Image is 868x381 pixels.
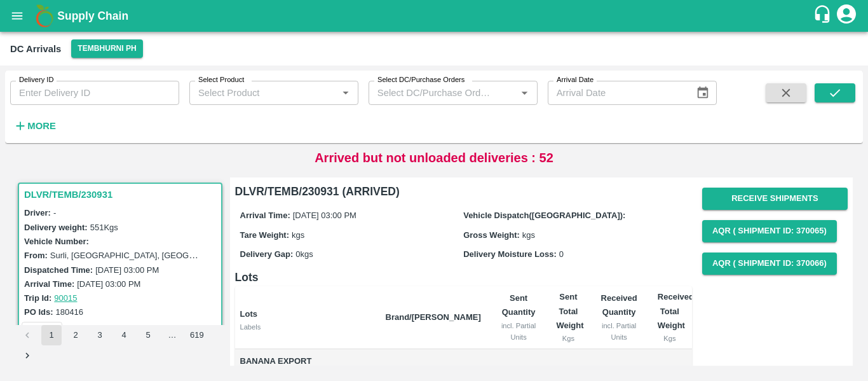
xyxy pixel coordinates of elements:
b: Sent Quantity [502,293,536,317]
b: Sent Total Weight [556,292,583,330]
label: 180416 [56,307,83,317]
span: kgs [292,230,304,240]
div: Labels [240,321,376,333]
label: [DATE] 03:00 PM [77,279,140,289]
button: More [10,115,59,137]
h6: DLVR/TEMB/230931 (ARRIVED) [235,183,692,200]
div: incl. Partial Units [600,320,637,343]
label: Gross Weight: [463,230,520,240]
span: Banana Export [240,354,376,369]
button: Go to page 2 [65,325,86,345]
button: Go to next page [17,345,37,366]
a: Supply Chain [57,7,813,25]
label: Arrival Time: [24,279,74,289]
button: Go to page 5 [138,325,158,345]
label: Driver: [24,208,51,218]
p: Arrived but not unloaded deliveries : 52 [315,148,553,167]
button: Receive Shipments [702,188,848,210]
label: Select Product [198,75,244,85]
div: DC Arrivals [10,41,61,57]
button: page 1 [41,325,62,345]
span: - [53,208,56,218]
label: 551 Kgs [90,223,118,232]
button: Open [337,85,354,101]
button: Go to page 619 [186,325,208,345]
b: Received Total Weight [658,292,694,330]
button: AQR ( Shipment Id: 370066) [702,253,837,275]
nav: pagination navigation [15,325,225,366]
label: Arrival Date [557,75,593,85]
a: 90015 [54,293,77,303]
div: incl. Partial Units [501,320,536,343]
img: logo [32,3,57,29]
b: Lots [240,309,257,319]
button: Go to page 4 [114,325,134,345]
span: kgs [522,230,535,240]
label: Vehicle Dispatch([GEOGRAPHIC_DATA]): [463,211,625,220]
div: account of current user [835,3,858,29]
button: Go to page 3 [90,325,110,345]
h3: DLVR/TEMB/230931 [24,186,220,203]
button: AQR ( Shipment Id: 370065) [702,220,837,242]
input: Select Product [193,85,334,101]
button: open drawer [3,1,32,31]
label: Tare Weight: [240,230,290,240]
label: Select DC/Purchase Orders [377,75,465,85]
button: Open [516,85,532,101]
div: Kgs [556,333,580,344]
label: Dispatched Time: [24,265,93,275]
label: Trip Id: [24,293,51,303]
label: Delivery Moisture Loss: [463,249,557,259]
strong: More [27,121,56,131]
b: Brand/[PERSON_NAME] [386,312,481,322]
label: Delivery Gap: [240,249,294,259]
b: Received Quantity [601,293,637,317]
h6: Lots [235,268,692,286]
label: Vehicle Number: [24,237,89,246]
label: From: [24,251,48,260]
label: Delivery weight: [24,223,88,232]
button: Choose date [691,81,715,105]
span: 0 [559,249,564,259]
span: 0 kgs [295,249,313,259]
label: Surli, [GEOGRAPHIC_DATA], [GEOGRAPHIC_DATA], [GEOGRAPHIC_DATA], [GEOGRAPHIC_DATA] [50,250,429,260]
input: Select DC/Purchase Orders [372,85,496,101]
div: … [162,329,182,342]
label: PO Ids: [24,307,53,317]
label: Arrival Time: [240,211,290,220]
button: Select DC [71,39,142,58]
div: customer-support [813,4,835,27]
label: [DATE] 03:00 PM [95,265,159,275]
input: Arrival Date [548,81,686,105]
b: Supply Chain [57,10,128,22]
input: Enter Delivery ID [10,81,179,105]
div: Kgs [658,333,682,344]
span: [DATE] 03:00 PM [293,211,356,220]
label: Delivery ID [19,75,53,85]
span: arrived [181,324,219,338]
